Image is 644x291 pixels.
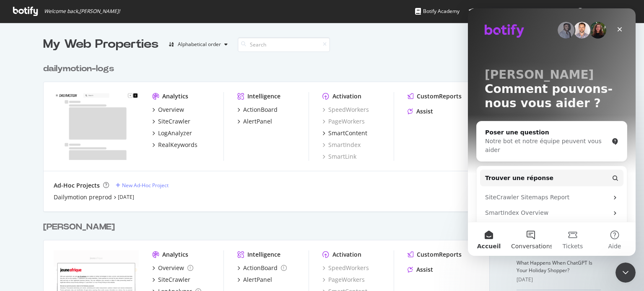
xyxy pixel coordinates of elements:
div: ActionBoard [243,106,278,114]
div: Activation [332,250,361,259]
div: AlertPanel [243,276,272,284]
div: AlertPanel [243,117,272,126]
div: LogAnalyzer [158,129,192,137]
button: Alphabetical order [165,38,231,51]
a: SmartLink [322,152,356,161]
div: SmartContent [328,129,367,137]
div: My Web Properties [43,36,158,53]
a: [DATE] [118,193,134,201]
div: Assist [416,107,433,116]
div: Organizations [527,7,570,15]
div: New Ad-Hoc Project [122,182,169,189]
input: Search [238,37,330,52]
a: Overview [152,106,184,114]
a: Dailymotion preprod [54,193,112,201]
a: Assist [408,107,433,116]
a: What Happens When ChatGPT Is Your Holiday Shopper? [517,259,592,274]
div: [DATE] [517,276,601,283]
a: [PERSON_NAME] [43,221,118,233]
div: RealKeywords [158,141,197,149]
a: dailymotion-logs [43,63,117,75]
a: Assist [408,265,433,274]
iframe: Intercom live chat [615,263,636,283]
div: Intelligence [247,92,280,100]
a: SiteCrawler [152,276,190,284]
a: New Ad-Hoc Project [116,182,169,189]
div: Intelligence [247,250,280,259]
div: CustomReports [417,250,462,259]
div: SiteCrawler [158,117,190,126]
a: SmartIndex [322,141,361,149]
div: Analytics [162,92,188,100]
a: PageWorkers [322,117,365,126]
a: SpeedWorkers [322,264,369,272]
a: Overview [152,264,193,272]
div: Overview [158,264,184,272]
a: ActionBoard [237,106,278,114]
div: Activation [332,92,361,100]
a: ActionBoard [237,264,287,272]
iframe: Intercom live chat [468,8,636,256]
span: frederic Devigne [587,8,626,15]
button: [PERSON_NAME] [570,5,640,18]
a: RealKeywords [152,141,197,149]
div: Analytics [162,250,188,259]
a: CustomReports [408,250,462,259]
a: SpeedWorkers [322,106,369,114]
div: dailymotion-logs [43,63,114,75]
a: SiteCrawler [152,117,190,126]
div: CustomReports [417,92,462,100]
div: Overview [158,106,184,114]
div: SiteCrawler [158,276,190,284]
div: Assist [416,265,433,274]
div: Knowledge Base [469,7,518,15]
a: AlertPanel [237,276,272,284]
div: Botify Academy [415,7,460,15]
a: PageWorkers [322,276,365,284]
a: LogAnalyzer [152,129,192,137]
a: AlertPanel [237,117,272,126]
a: SmartContent [322,129,367,137]
img: www.dailymotion.com [54,92,139,160]
div: Ad-Hoc Projects [54,181,100,190]
a: CustomReports [408,92,462,100]
div: ActionBoard [243,264,278,272]
div: Alphabetical order [178,42,221,47]
div: [PERSON_NAME] [43,221,115,233]
span: Welcome back, [PERSON_NAME] ! [44,8,120,15]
